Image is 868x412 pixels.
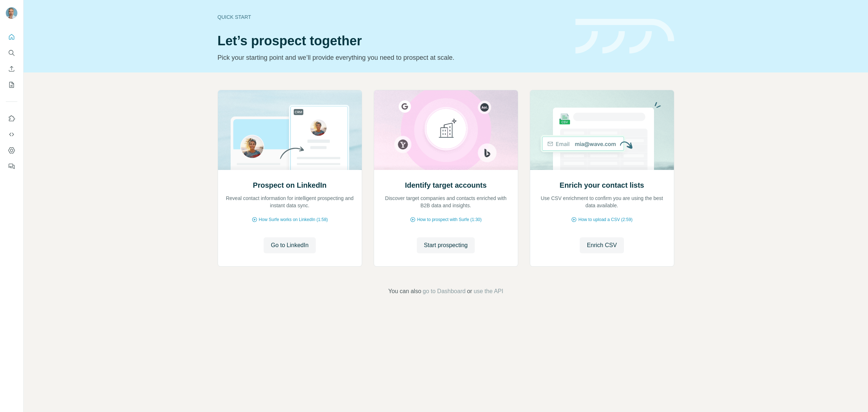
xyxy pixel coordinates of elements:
[6,112,17,125] button: Use Surfe on LinkedIn
[253,180,326,190] h2: Prospect on LinkedIn
[580,237,624,253] button: Enrich CSV
[259,216,328,223] span: How Surfe works on LinkedIn (1:58)
[559,180,644,190] h2: Enrich your contact lists
[467,287,472,296] span: or
[381,195,511,209] p: Discover target companies and contacts enriched with B2B data and insights.
[474,287,503,296] button: use the API
[587,241,617,250] span: Enrich CSV
[218,90,362,170] img: Prospect on LinkedIn
[218,53,567,63] p: Pick your starting point and we’ll provide everything you need to prospect at scale.
[6,160,17,173] button: Feedback
[271,241,309,250] span: Go to LinkedIn
[6,62,17,75] button: Enrich CSV
[578,216,632,223] span: How to upload a CSV (2:59)
[225,195,355,209] p: Reveal contact information for intelligent prospecting and instant data sync.
[218,34,567,48] h1: Let’s prospect together
[6,144,17,157] button: Dashboard
[264,237,316,253] button: Go to LinkedIn
[6,7,17,19] img: Avatar
[575,19,674,54] img: banner
[388,287,421,296] span: You can also
[405,180,487,190] h2: Identify target accounts
[530,90,674,170] img: Enrich your contact lists
[6,78,17,91] button: My lists
[6,46,17,59] button: Search
[6,128,17,141] button: Use Surfe API
[6,30,17,43] button: Quick start
[417,237,475,253] button: Start prospecting
[424,241,468,250] span: Start prospecting
[537,195,667,209] p: Use CSV enrichment to confirm you are using the best data available.
[218,13,567,21] div: Quick start
[417,216,482,223] span: How to prospect with Surfe (1:30)
[423,287,465,296] button: go to Dashboard
[374,90,518,170] img: Identify target accounts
